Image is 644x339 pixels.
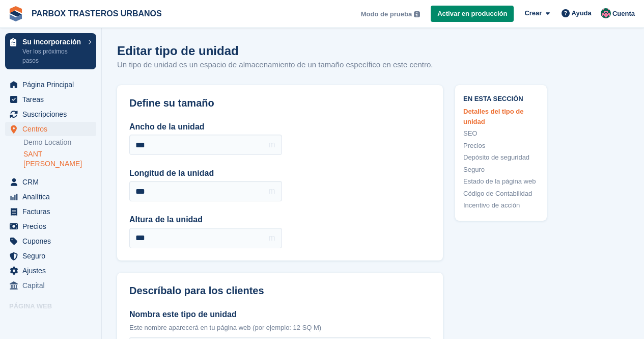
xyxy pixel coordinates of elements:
[5,107,96,121] a: menu
[129,167,282,179] label: Longitud de la unidad
[5,264,96,278] a: menu
[572,8,592,18] span: Ayuda
[22,234,83,248] span: Cupones
[22,204,83,219] span: Facturas
[5,190,96,204] a: menu
[5,219,96,233] a: menu
[129,97,431,109] h2: Define su tamaño
[22,219,83,233] span: Precios
[22,107,83,121] span: Suscripciones
[22,190,83,204] span: Analítica
[463,189,539,199] a: Código de Contabilidad
[463,152,539,163] a: Depósito de seguridad
[463,165,539,175] a: Seguro
[361,9,412,19] span: Modo de prueba
[463,93,539,103] span: En esta sección
[129,308,431,321] label: Nombra este tipo de unidad
[5,92,96,107] a: menu
[22,77,83,92] span: Página Principal
[22,38,83,45] p: Su incorporación
[5,77,96,92] a: menu
[5,314,96,328] a: menú
[9,301,101,311] span: Página web
[129,214,282,226] label: Altura de la unidad
[22,264,83,278] span: Ajustes
[22,249,83,263] span: Seguro
[129,323,431,333] p: Este nombre aparecerá en tu página web (por ejemplo: 12 SQ M)
[524,8,542,18] span: Crear
[129,285,431,297] h2: Descríbalo para los clientes
[463,176,539,187] a: Estado de la página web
[5,33,96,69] a: Su incorporación Ver los próximos pasos
[463,128,539,139] a: SEO
[5,249,96,263] a: menu
[23,138,96,147] a: Demo Location
[8,6,23,21] img: stora-icon-8386f47178a22dfd0bd8f6a31ec36ba5ce8667c1dd55bd0f319d3a0aa187defe.svg
[22,92,83,107] span: Tareas
[22,175,83,189] span: CRM
[23,149,96,169] a: SANT [PERSON_NAME]
[437,9,507,19] span: Activar en producción
[414,11,420,17] img: icon-info-grey-7440780725fd019a000dd9b08b2336e03edf1995a4989e88bcd33f0948082b44.svg
[5,234,96,248] a: menu
[129,121,282,133] label: Ancho de la unidad
[463,200,539,211] a: Incentivo de acción
[463,107,539,126] a: Detalles del tipo de unidad
[22,314,83,328] span: página web
[463,141,539,151] a: Precios
[117,59,433,71] p: Un tipo de unidad es un espacio de almacenamiento de un tamaño específico en este centro.
[22,278,83,293] span: Capital
[5,122,96,136] a: menu
[22,122,83,136] span: Centros
[84,315,96,327] a: Vista previa de la tienda
[117,44,433,58] h1: Editar tipo de unidad
[5,204,96,219] a: menu
[431,6,514,22] a: Activar en producción
[601,8,611,18] img: Jose Manuel
[5,175,96,189] a: menu
[22,47,83,65] p: Ver los próximos pasos
[612,9,635,19] span: Cuenta
[5,278,96,293] a: menu
[27,5,166,22] a: PARBOX TRASTEROS URBANOS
